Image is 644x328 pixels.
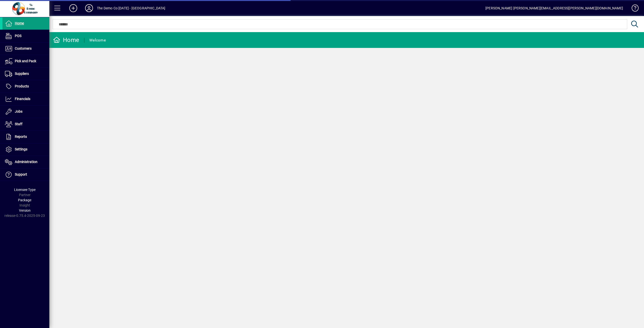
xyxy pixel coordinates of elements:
[2,80,49,93] a: Products
[15,122,22,126] span: Staff
[65,4,81,13] button: Add
[15,97,30,101] span: Financials
[53,36,79,44] div: Home
[15,72,29,76] span: Suppliers
[18,198,31,202] span: Package
[15,21,24,25] span: Home
[2,168,49,181] a: Support
[89,36,106,44] div: Welcome
[2,118,49,130] a: Staff
[2,55,49,67] a: Pick and Pack
[15,160,37,164] span: Administration
[14,188,36,192] span: Licensee Type
[485,4,623,12] div: [PERSON_NAME] [PERSON_NAME][EMAIL_ADDRESS][PERSON_NAME][DOMAIN_NAME]
[81,4,97,13] button: Profile
[2,105,49,118] a: Jobs
[15,109,22,113] span: Jobs
[15,46,32,50] span: Customers
[2,131,49,143] a: Reports
[19,208,31,212] span: Version
[628,1,638,17] a: Knowledge Base
[97,4,166,12] div: The Demo Co [DATE] - [GEOGRAPHIC_DATA]
[2,143,49,156] a: Settings
[15,135,27,139] span: Reports
[15,84,29,88] span: Products
[2,93,49,105] a: Financials
[2,30,49,42] a: POS
[15,59,36,63] span: Pick and Pack
[15,147,27,151] span: Settings
[15,34,21,38] span: POS
[2,42,49,55] a: Customers
[15,172,27,176] span: Support
[2,68,49,80] a: Suppliers
[2,156,49,168] a: Administration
